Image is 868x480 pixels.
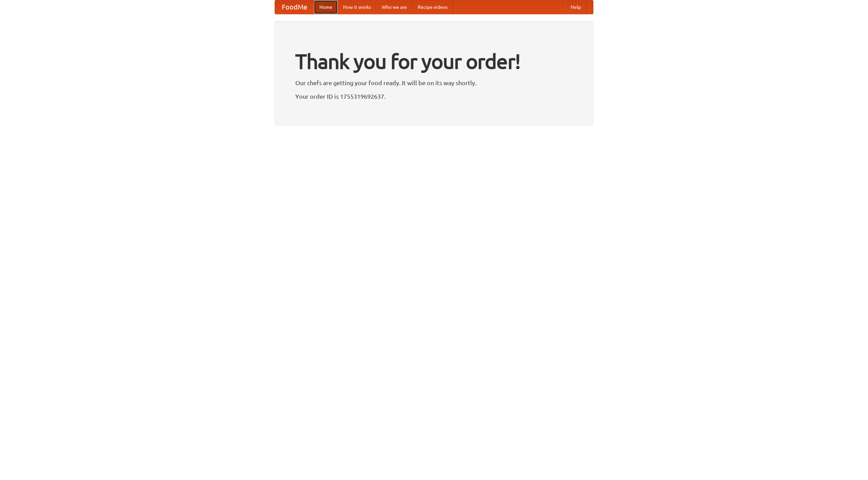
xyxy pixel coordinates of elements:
[295,45,573,78] h1: Thank you for your order!
[314,0,338,14] a: Home
[275,0,314,14] a: FoodMe
[295,78,573,88] p: Our chefs are getting your food ready. It will be on its way shortly.
[565,0,586,14] a: Help
[376,0,412,14] a: Who we are
[412,0,453,14] a: Recipe videos
[295,91,573,101] p: Your order ID is 1755319692637.
[338,0,376,14] a: How it works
